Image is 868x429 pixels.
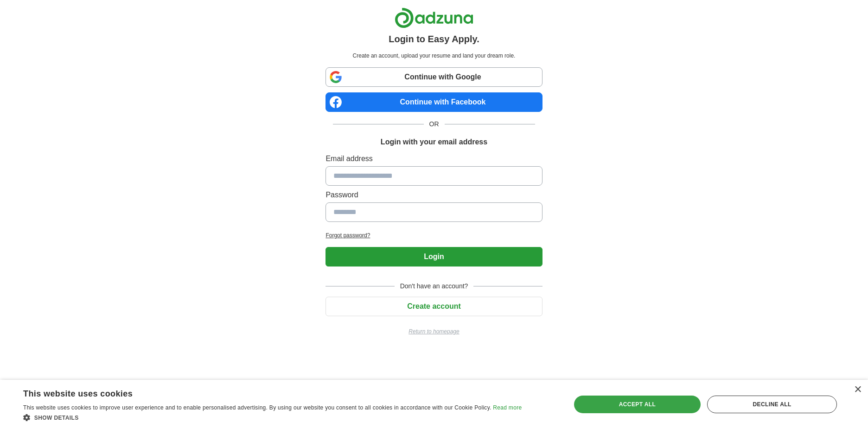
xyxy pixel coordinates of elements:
a: Create account [325,302,542,310]
div: Decline all [707,396,837,413]
span: This website uses cookies to improve user experience and to enable personalised advertising. By u... [23,404,491,411]
button: Create account [325,297,542,316]
div: This website uses cookies [23,385,498,399]
a: Continue with Google [325,67,542,87]
a: Read more, opens a new window [493,404,522,411]
a: Continue with Facebook [325,92,542,112]
span: OR [424,119,445,129]
div: Close [854,386,861,393]
div: Show details [23,413,522,422]
h1: Login with your email address [381,136,487,148]
span: Don't have an account? [395,281,474,291]
button: Login [325,247,542,266]
a: Return to homepage [325,327,542,336]
label: Password [325,189,542,201]
h1: Login to Easy Apply. [389,32,479,46]
div: Accept all [574,396,701,413]
p: Create an account, upload your resume and land your dream role. [327,52,540,60]
label: Email address [325,153,542,164]
span: Show details [34,415,79,421]
img: Adzuna logo [395,7,473,28]
a: Forgot password? [325,231,542,240]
